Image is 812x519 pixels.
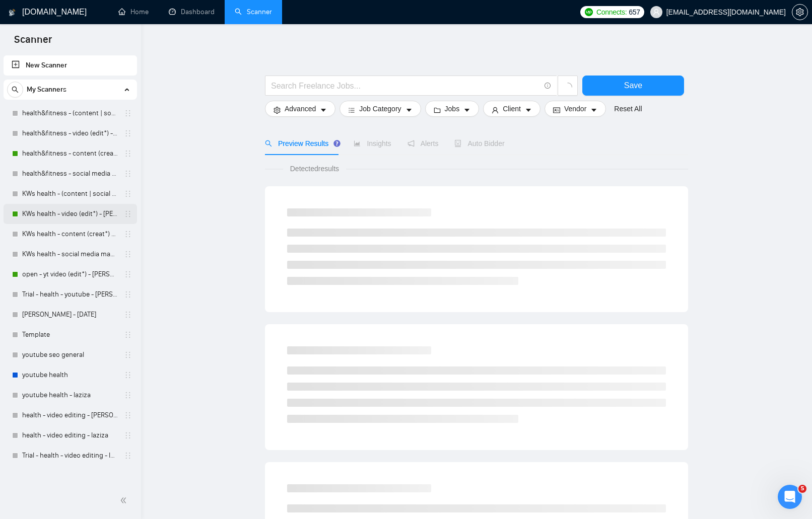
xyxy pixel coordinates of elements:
a: health&fitness - (content | social media) (strateg*) - sardor [22,103,118,123]
img: logo [9,5,16,21]
span: holder [124,311,132,319]
span: holder [124,452,132,460]
button: search [7,82,23,98]
a: KWs health - (content | social media) (strateg*) - sardor [22,184,118,204]
a: New Scanner [12,55,129,76]
span: holder [124,411,132,419]
span: setting [274,106,281,114]
span: notification [408,140,415,147]
span: holder [124,150,132,158]
span: holder [124,331,132,339]
span: holder [124,109,132,117]
a: [PERSON_NAME] - [DATE] [22,305,118,325]
span: idcard [553,106,560,114]
a: youtube health - laziza [22,385,118,405]
span: Detected results [283,163,346,174]
a: Trial - health - video editing - laziza [22,446,118,466]
a: health&fitness - video (edit*) - [PERSON_NAME] [22,123,118,143]
span: search [8,86,23,93]
a: KWs health - content (creat*) - [PERSON_NAME] [22,224,118,244]
a: youtube health [22,365,118,385]
span: holder [124,371,132,379]
span: Preview Results [265,139,337,147]
span: caret-down [590,106,597,114]
a: homeHome [118,8,149,16]
li: New Scanner [4,55,137,76]
span: holder [124,250,132,258]
span: holder [124,170,132,178]
span: holder [124,230,132,238]
span: Job Category [359,103,401,114]
button: Save [582,76,684,96]
span: Insights [354,139,391,147]
a: health&fitness - content (creat*) - [PERSON_NAME] [22,143,118,164]
a: health&fitness - social media manag* - sardor [22,164,118,184]
img: upwork-logo.png [585,8,593,16]
span: bars [348,106,355,114]
span: double-left [120,495,130,505]
a: youtube seo general [22,345,118,365]
span: user [653,9,660,16]
span: area-chart [354,140,361,147]
span: Alerts [408,139,439,147]
li: My Scanners [4,80,137,466]
a: dashboardDashboard [169,8,215,16]
span: holder [124,270,132,278]
span: holder [124,290,132,299]
span: Jobs [445,103,460,114]
span: folder [434,106,441,114]
a: health - video editing - laziza [22,425,118,446]
input: Search Freelance Jobs... [271,80,540,92]
span: holder [124,351,132,359]
a: KWs health - video (edit*) - [PERSON_NAME] [22,204,118,224]
span: holder [124,129,132,137]
button: barsJob Categorycaret-down [340,101,421,117]
span: Connects: [596,7,627,18]
a: searchScanner [235,8,272,16]
span: Auto Bidder [454,139,504,147]
span: user [492,106,499,114]
button: settingAdvancedcaret-down [265,101,335,117]
span: Save [624,79,642,92]
span: holder [124,210,132,218]
span: robot [454,140,461,147]
span: My Scanners [27,80,66,100]
span: caret-down [525,106,532,114]
div: Tooltip anchor [332,139,342,148]
a: Reset All [614,103,642,114]
span: caret-down [405,106,413,114]
button: userClientcaret-down [483,101,540,117]
a: KWs health - social media manag* - sardor [22,244,118,264]
span: caret-down [320,106,327,114]
button: idcardVendorcaret-down [545,101,606,117]
a: setting [792,8,808,16]
span: info-circle [545,83,551,89]
span: loading [563,83,572,92]
span: search [265,140,272,147]
span: 657 [629,7,640,18]
span: Advanced [285,103,316,114]
iframe: Intercom live chat [778,485,802,509]
button: setting [792,4,808,20]
a: Trial - health - youtube - [PERSON_NAME] [22,284,118,305]
span: setting [792,8,807,16]
span: holder [124,190,132,198]
a: open - yt video (edit*) - [PERSON_NAME] [22,264,118,284]
span: holder [124,391,132,399]
button: folderJobscaret-down [425,101,480,117]
span: Scanner [6,32,60,53]
span: 5 [798,485,806,493]
a: Template [22,325,118,345]
span: caret-down [463,106,470,114]
span: Client [503,103,521,114]
a: health - video editing - [PERSON_NAME] [22,405,118,425]
span: holder [124,431,132,439]
span: Vendor [564,103,586,114]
